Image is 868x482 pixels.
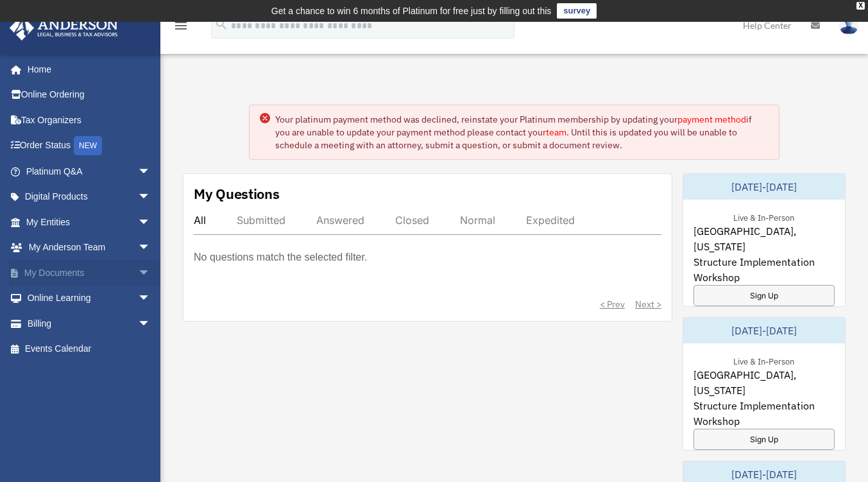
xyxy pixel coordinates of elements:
a: Digital Productsarrow_drop_down [9,184,170,210]
div: Expedited [526,214,575,227]
div: Get a chance to win 6 months of Platinum for free just by filling out this [271,3,552,19]
span: [GEOGRAPHIC_DATA], [US_STATE] [694,367,835,398]
a: Events Calendar [9,336,170,362]
div: Your platinum payment method was declined, reinstate your Platinum membership by updating your if... [275,113,768,151]
a: Home [9,56,164,82]
a: Order StatusNEW [9,133,170,159]
a: Sign Up [694,429,835,450]
a: Platinum Q&Aarrow_drop_down [9,159,170,184]
div: My Questions [194,184,280,203]
span: arrow_drop_down [138,209,164,236]
span: arrow_drop_down [138,260,164,286]
div: All [194,214,206,227]
span: Structure Implementation Workshop [694,254,835,285]
span: arrow_drop_down [138,311,164,337]
a: payment method [677,114,746,125]
p: No questions match the selected filter. [194,248,367,266]
a: Sign Up [694,285,835,306]
div: Live & In-Person [723,210,804,223]
div: [DATE]-[DATE] [683,174,845,200]
div: Live & In-Person [723,354,804,367]
span: arrow_drop_down [138,184,164,211]
div: Submitted [237,214,285,227]
span: arrow_drop_down [138,159,164,185]
i: search [214,17,228,31]
div: NEW [74,136,102,155]
a: Online Learningarrow_drop_down [9,286,170,311]
div: Answered [316,214,364,227]
a: Online Ordering [9,82,170,108]
img: Anderson Advisors Platinum Portal [6,15,122,40]
a: Billingarrow_drop_down [9,311,170,336]
img: User Pic [839,16,858,35]
div: Normal [460,214,495,227]
a: My Anderson Teamarrow_drop_down [9,235,170,261]
a: menu [173,22,189,33]
div: [DATE]-[DATE] [683,318,845,343]
a: Tax Organizers [9,107,170,133]
span: arrow_drop_down [138,235,164,261]
a: survey [557,3,597,19]
a: My Documentsarrow_drop_down [9,260,170,286]
span: Structure Implementation Workshop [694,398,835,429]
div: Closed [395,214,429,227]
div: close [856,2,865,10]
a: team [546,126,566,138]
span: [GEOGRAPHIC_DATA], [US_STATE] [694,223,835,254]
span: arrow_drop_down [138,286,164,312]
i: menu [173,18,189,33]
a: My Entitiesarrow_drop_down [9,209,170,235]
